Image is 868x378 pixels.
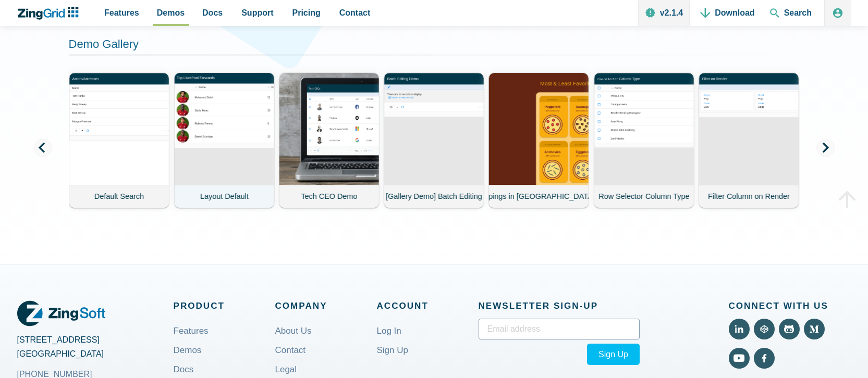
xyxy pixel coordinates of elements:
a: Row Selector Column Type [594,73,693,208]
a: Demos [174,338,202,362]
span: Newsletter Sign‑up [479,298,640,313]
span: Connect With Us [729,298,851,313]
a: Layout Default [174,73,274,208]
span: Features [104,6,139,20]
span: Product [174,298,275,313]
a: View Medium (External) [804,319,825,339]
a: Features [174,319,209,343]
a: Default Search [69,73,169,208]
demo-card-title: Default Search [69,185,169,208]
demo-card-title: [Gallery Demo] Batch Editing [384,185,483,208]
button: Sign Up [587,344,640,365]
a: Log In [377,319,401,343]
span: Contact [339,6,371,20]
a: View Facebook (External) [754,348,775,369]
a: Sign Up [377,338,408,362]
span: Account [377,298,479,313]
demo-card-title: Row Selector Column Type [594,185,693,208]
demo-card-title: Most & Least Favorite Pizza Toppings in [GEOGRAPHIC_DATA] (codepenchallenge cpc-circle) [489,185,589,208]
demo-card-title: Layout Default [174,185,274,208]
span: Support [241,6,273,20]
h2: Demo Gallery [69,37,800,56]
demo-card-title: Filter Column on Render [699,185,798,208]
span: Docs [202,6,223,20]
span: Pricing [292,6,321,20]
a: View Github (External) [779,319,800,339]
input: Email address [479,319,640,339]
span: Company [275,298,377,313]
a: View YouTube (External) [729,348,750,369]
a: View Code Pen (External) [754,319,775,339]
a: ZingGrid Logo [17,298,105,329]
a: Contact [275,338,306,362]
a: View LinkedIn (External) [729,319,750,339]
demo-card-title: Tech CEO Demo [279,185,378,208]
a: [Gallery Demo] Batch Editing [384,73,483,208]
span: Demos [157,6,185,20]
a: ZingChart Logo. Click to return to the homepage [17,7,84,20]
a: About Us [275,319,312,343]
a: Tech CEO Demo [279,73,378,208]
a: Most & Least Favorite Pizza Toppings in [GEOGRAPHIC_DATA] (codepenchallenge cpc-circle) [489,73,589,208]
a: Filter Column on Render [699,73,798,208]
